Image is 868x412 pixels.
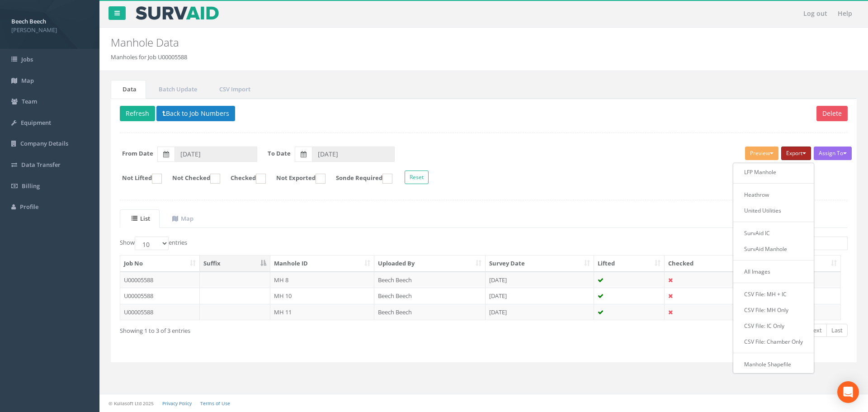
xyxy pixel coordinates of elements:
span: Data Transfer [21,161,61,169]
a: LFP Manhole [735,165,812,179]
uib-tab-heading: Map [172,214,193,223]
input: To Date [312,147,395,162]
span: Equipment [21,118,51,127]
a: Last [826,324,848,337]
a: Privacy Policy [162,400,192,407]
a: CSV Import [208,80,260,99]
a: Next [804,324,827,337]
span: Billing [22,182,40,190]
th: Checked: activate to sort column ascending [665,256,751,272]
td: Beech Beech [374,288,486,304]
td: Beech Beech [374,304,486,320]
th: Suffix: activate to sort column descending [200,256,270,272]
a: CSV File: IC Only [735,319,812,333]
td: [DATE] [486,288,594,304]
div: Showing 1 to 3 of 3 entries [120,323,415,335]
span: Jobs [21,55,33,63]
th: Manhole ID: activate to sort column ascending [270,256,375,272]
div: Open Intercom Messenger [837,381,859,403]
td: [DATE] [486,304,594,320]
button: Export [781,147,811,160]
label: Show entries [120,237,187,250]
th: Survey Date: activate to sort column ascending [486,256,594,272]
select: Showentries [135,237,169,250]
th: Job No: activate to sort column ascending [120,256,200,272]
a: SurvAid Manhole [735,242,812,256]
td: U00005588 [120,272,200,288]
button: Refresh [120,106,155,121]
th: Uploaded By: activate to sort column ascending [374,256,486,272]
h2: Manhole Data [111,37,730,48]
label: To Date [268,149,291,158]
strong: Beech Beech [11,17,46,25]
a: All Images [735,265,812,279]
li: Manholes for Job U00005588 [111,53,187,62]
td: U00005588 [120,304,200,320]
a: SurvAid IC [735,226,812,240]
a: CSV File: MH Only [735,303,812,317]
a: Map [160,209,203,228]
a: Manhole Shapefile [735,357,812,371]
td: MH 10 [270,288,375,304]
button: Back to Job Numbers [156,106,235,121]
a: Beech Beech [PERSON_NAME] [11,15,88,34]
td: MH 8 [270,272,375,288]
a: Data [111,80,146,99]
label: Sonde Required [327,174,392,184]
label: From Date [122,149,153,158]
span: Profile [20,203,38,211]
td: Beech Beech [374,272,486,288]
a: Terms of Use [200,400,230,407]
td: MH 11 [270,304,375,320]
label: Not Checked [163,174,220,184]
input: From Date [175,147,257,162]
a: Batch Update [147,80,207,99]
span: Map [21,76,34,85]
button: Assign To [814,147,852,160]
label: Not Lifted [113,174,162,184]
span: [PERSON_NAME] [11,26,88,34]
label: Not Exported [267,174,325,184]
a: List [120,209,160,228]
th: Lifted: activate to sort column ascending [594,256,665,272]
a: United Utilities [735,204,812,218]
span: Team [22,97,37,105]
label: Checked [222,174,266,184]
a: Heathrow [735,188,812,202]
button: Preview [745,147,778,160]
button: Delete [816,106,848,121]
a: CSV File: MH + IC [735,287,812,301]
span: Company Details [20,139,68,147]
button: Reset [405,170,429,184]
td: U00005588 [120,288,200,304]
td: [DATE] [486,272,594,288]
a: CSV File: Chamber Only [735,335,812,349]
uib-tab-heading: List [132,214,150,223]
small: © Kullasoft Ltd 2025 [108,400,154,407]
